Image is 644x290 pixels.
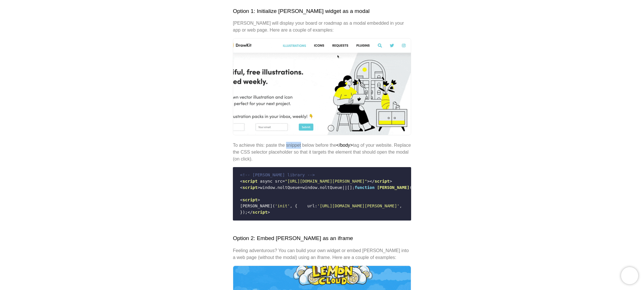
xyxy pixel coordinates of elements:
[367,179,370,183] span: >
[240,210,248,214] span: });
[370,179,375,183] span: </
[355,185,375,190] span: function
[336,143,353,148] strong: </body>
[302,185,317,190] span: window
[317,204,400,208] span: '[URL][DOMAIN_NAME][PERSON_NAME]'
[233,234,411,243] h2: Option 2: Embed [PERSON_NAME] as an iframe
[377,185,410,190] span: [PERSON_NAME]
[390,179,392,183] span: >
[290,204,297,208] span: , {
[252,210,267,214] span: script
[260,179,272,183] span: async
[243,198,258,202] span: script
[375,179,390,183] span: script
[315,204,317,208] span: :
[275,185,302,190] span: .noltQueue=
[282,179,285,183] span: =
[233,142,411,163] p: To achieve this: paste the snippet below before the tag of your website. Replace the CSS selector...
[233,7,411,16] h2: Option 1: Initialize [PERSON_NAME] widget as a modal
[400,204,402,208] span: ,
[409,185,412,190] span: (
[240,173,315,177] span: <!-- [PERSON_NAME] library -->
[240,185,243,190] span: <
[258,198,260,202] span: >
[267,210,270,214] span: >
[260,185,275,190] span: window
[258,185,260,190] span: >
[243,179,258,183] span: script
[307,204,315,208] span: url
[240,204,275,208] span: [PERSON_NAME](
[243,185,258,190] span: script
[233,247,411,261] p: Feeling adventurous? You can build your own widget or embed [PERSON_NAME] into a web page (withou...
[233,38,411,135] img: Modal examples
[317,185,355,190] span: .noltQueue||[];
[240,198,243,202] span: <
[240,179,243,183] span: <
[275,179,282,183] span: src
[248,210,252,214] span: </
[285,179,367,183] span: "[URL][DOMAIN_NAME][PERSON_NAME]"
[275,204,290,208] span: 'init'
[233,20,411,34] p: [PERSON_NAME] will display your board or roadmap as a modal embedded in your app or web page. Her...
[621,267,638,284] iframe: Chatra live chat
